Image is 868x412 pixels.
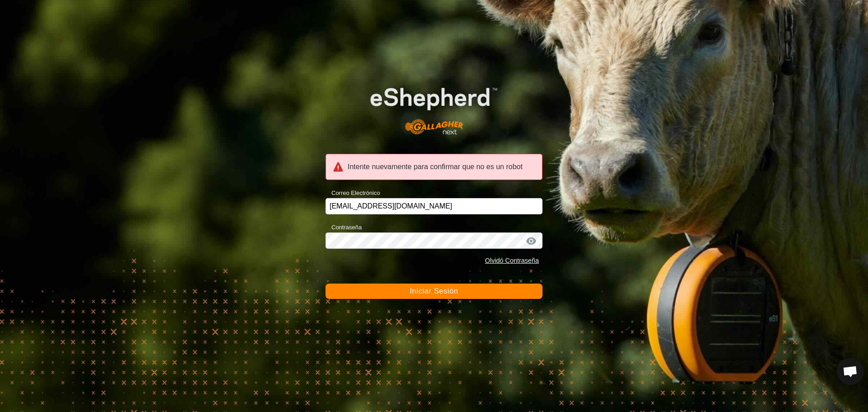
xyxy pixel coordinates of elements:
div: Chat abierto [837,358,864,385]
img: Logo de eShepherd [347,70,521,144]
span: Iniciar Sesión [410,287,458,295]
label: Contraseña [325,223,362,232]
div: Intente nuevamente para confirmar que no es un robot [325,154,542,180]
a: Olvidó Contraseña [485,257,539,264]
label: Correo Electrónico [325,189,380,198]
input: Correo Electrónico [325,198,542,214]
button: Iniciar Sesión [325,284,542,299]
